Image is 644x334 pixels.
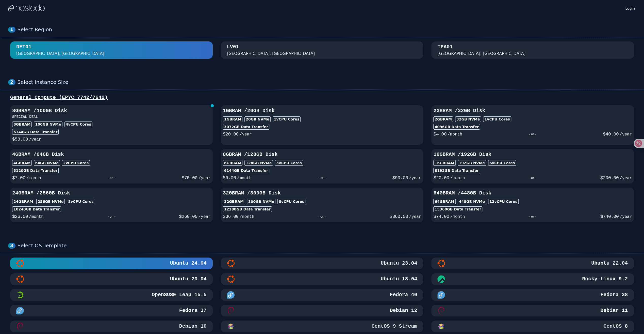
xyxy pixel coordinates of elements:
div: 64GB RAM [433,199,455,204]
h3: Rocky Linux 9.2 [581,276,628,283]
div: 3072 GB Data Transfer [223,124,269,130]
div: 1 [8,27,15,33]
img: Fedora 38 [437,291,445,299]
h3: Debian 11 [599,307,628,314]
span: /year [620,132,632,137]
button: Debian 10Debian 10 [10,321,213,332]
span: $ 36.00 [223,214,239,219]
span: /month [450,215,465,219]
span: $ 200.00 [600,175,619,180]
div: 4GB RAM [12,160,32,166]
button: 1GBRAM /20GB Disk1GBRAM20GB NVMe1vCPU Cores3072GB Data Transfer$20.00/year [221,105,423,145]
span: /month [237,176,252,180]
div: 15360 GB Data Transfer [433,206,482,212]
img: Ubuntu 18.04 [227,275,235,283]
span: $ 260.00 [179,214,197,219]
button: Debian 11Debian 11 [431,305,634,316]
div: 8GB RAM [12,122,32,127]
div: [GEOGRAPHIC_DATA], [GEOGRAPHIC_DATA] [16,51,104,57]
div: 20 GB NVMe [244,116,271,122]
div: 10240 GB Data Transfer [12,206,61,212]
button: Fedora 37Fedora 37 [10,305,213,316]
button: 24GBRAM /256GB Disk24GBRAM256GB NVMe8vCPU Cores10240GB Data Transfer$26.00/month- or -$260.00/year [10,188,213,222]
div: 5120 GB Data Transfer [12,168,59,173]
div: - or - [462,131,603,138]
h3: Fedora 37 [178,307,207,314]
h3: 2GB RAM / 32 GB Disk [433,107,632,114]
h3: OpenSUSE Leap 15.5 [151,291,207,298]
h3: CentOS 8 [602,323,628,330]
span: $ 70.00 [182,175,197,180]
span: /month [29,215,44,219]
h3: Ubuntu 18.04 [379,276,417,283]
span: $ 20.00 [223,132,239,137]
button: CentOS 9 StreamCentOS 9 Stream [221,321,423,332]
div: [GEOGRAPHIC_DATA], [GEOGRAPHIC_DATA] [437,51,525,57]
span: /year [620,215,632,219]
button: 8GBRAM /128GB Disk8GBRAM128GB NVMe3vCPU Cores6144GB Data Transfer$9.00/month- or -$90.00/year [221,149,423,184]
div: - or - [465,213,600,220]
button: LV01 [GEOGRAPHIC_DATA], [GEOGRAPHIC_DATA] [221,41,423,59]
button: 32GBRAM /300GB Disk32GBRAM300GB NVMe8vCPU Cores12288GB Data Transfer$36.00/month- or -$360.00/year [221,188,423,222]
button: 64GBRAM /448GB Disk64GBRAM448GB NVMe12vCPU Cores15360GB Data Transfer$74.00/month- or -$740.00/year [431,188,634,222]
img: CentOS 8 [437,323,445,330]
div: 3 vCPU Cores [275,160,303,166]
span: /year [29,137,41,142]
span: $ 74.00 [433,214,449,219]
div: General Compute (EPYC 7742/7642) [8,94,636,101]
img: Ubuntu 23.04 [227,260,235,267]
span: /year [409,176,421,180]
button: OpenSUSE Leap 15.5 MinimalOpenSUSE Leap 15.5 [10,289,213,301]
div: 4 vCPU Cores [64,122,92,127]
div: 8 vCPU Cores [277,199,305,204]
div: DET01 [16,43,31,51]
div: - or - [254,213,389,220]
h3: 32GB RAM / 300 GB Disk [223,190,421,197]
div: Select OS Template [18,242,636,249]
img: Rocky Linux 9.2 [437,275,445,283]
img: Fedora 40 [227,291,235,299]
div: 3 [8,243,15,249]
span: $ 9.00 [223,175,236,180]
button: Debian 12Debian 12 [221,305,423,316]
span: $ 360.00 [390,214,408,219]
button: 2GBRAM /32GB Disk2GBRAM32GB NVMe1vCPU Cores4096GB Data Transfer$4.00/month- or -$40.00/year [431,105,634,145]
img: Ubuntu 20.04 [16,275,24,283]
a: Login [624,5,636,11]
span: $ 90.00 [392,175,408,180]
span: /year [240,132,252,137]
span: /month [240,215,254,219]
div: 300 GB NVMe [247,199,275,204]
span: $ 20.00 [433,175,449,180]
button: 16GBRAM /192GB Disk16GBRAM192GB NVMe6vCPU Cores8192GB Data Transfer$20.00/month- or -$200.00/year [431,149,634,184]
span: $ 7.00 [12,175,25,180]
img: Fedora 37 [16,307,24,314]
h3: Debian 10 [178,323,207,330]
h3: Ubuntu 23.04 [379,260,417,267]
span: $ 740.00 [600,214,619,219]
div: TPA01 [437,43,453,51]
div: 6144 GB Data Transfer [12,129,59,135]
div: 12288 GB Data Transfer [223,206,272,212]
button: Ubuntu 20.04Ubuntu 20.04 [10,273,213,285]
div: - or - [44,213,179,220]
button: Ubuntu 24.04Ubuntu 24.04 [10,257,213,269]
button: CentOS 8CentOS 8 [431,321,634,332]
button: Ubuntu 18.04Ubuntu 18.04 [221,273,423,285]
img: Ubuntu 22.04 [437,260,445,267]
div: Select Region [18,26,636,33]
span: $ 26.00 [12,214,28,219]
button: Fedora 40Fedora 40 [221,289,423,301]
button: Ubuntu 23.04Ubuntu 23.04 [221,257,423,269]
span: /month [450,176,465,180]
img: Logo [8,4,45,12]
div: 2 [8,79,15,85]
span: /month [448,132,462,137]
span: /year [199,176,211,180]
h3: Ubuntu 24.04 [169,260,207,267]
h3: 64GB RAM / 448 GB Disk [433,190,632,197]
span: /year [620,176,632,180]
div: 32 GB NVMe [455,116,481,122]
div: 64 GB NVMe [34,160,60,166]
div: 1GB RAM [223,116,242,122]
